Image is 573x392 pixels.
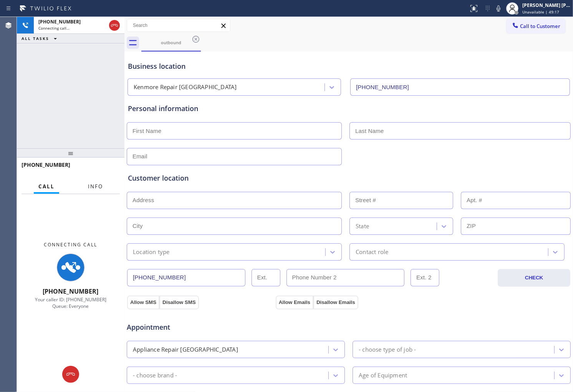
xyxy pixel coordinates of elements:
[359,345,416,354] div: - choose type of job -
[34,179,59,194] button: Call
[349,192,453,209] input: Street #
[128,103,570,114] div: Personal information
[44,241,98,248] span: Connecting Call
[127,269,245,286] input: Phone Number
[83,179,108,194] button: Info
[507,19,565,33] button: Call to Customer
[22,161,70,168] span: [PHONE_NUMBER]
[127,296,159,309] button: Allow SMS
[159,296,199,309] button: Disallow SMS
[109,20,120,31] button: Hang up
[286,269,405,286] input: Phone Number 2
[127,122,342,140] input: First Name
[127,19,230,32] input: Search
[461,192,571,209] input: Apt. #
[520,23,560,30] span: Call to Customer
[133,247,170,256] div: Location type
[38,18,81,25] span: [PHONE_NUMBER]
[276,296,313,309] button: Allow Emails
[43,287,99,296] span: [PHONE_NUMBER]
[522,9,559,15] span: Unavailable | 49:17
[493,3,504,14] button: Mute
[349,122,571,140] input: Last Name
[38,183,55,190] span: Call
[88,183,103,190] span: Info
[313,296,358,309] button: Disallow Emails
[134,83,237,92] div: Kenmore Repair [GEOGRAPHIC_DATA]
[498,269,570,287] button: CHECK
[127,322,274,332] span: Appointment
[350,78,570,96] input: Phone Number
[17,34,65,43] button: ALL TASKS
[411,269,439,286] input: Ext. 2
[142,40,200,45] div: outbound
[22,36,49,41] span: ALL TASKS
[128,173,570,183] div: Customer location
[522,2,571,8] div: [PERSON_NAME] [PERSON_NAME]
[356,222,369,231] div: State
[461,218,571,235] input: ZIP
[252,269,280,286] input: Ext.
[128,61,570,71] div: Business location
[127,218,342,235] input: City
[127,192,342,209] input: Address
[35,296,106,309] span: Your caller ID: [PHONE_NUMBER] Queue: Everyone
[62,366,79,383] button: Hang up
[133,345,238,354] div: Appliance Repair [GEOGRAPHIC_DATA]
[356,247,388,256] div: Contact role
[38,25,70,31] span: Connecting call…
[127,148,342,165] input: Email
[359,371,407,380] div: Age of Equipment
[133,371,177,380] div: - choose brand -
